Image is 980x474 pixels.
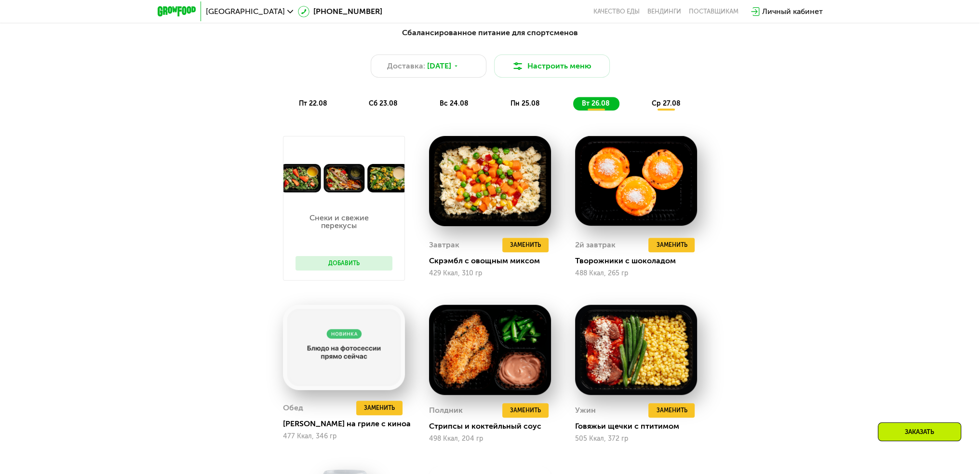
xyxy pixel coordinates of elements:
[429,421,559,431] div: Стрипсы и коктейльный соус
[494,54,610,78] button: Настроить меню
[283,433,405,440] div: 477 Ккал, 346 гр
[582,99,610,108] span: вт 26.08
[387,60,425,72] span: Доставка:
[298,6,382,17] a: [PHONE_NUMBER]
[295,214,383,230] p: Снеки и свежие перекусы
[429,435,551,443] div: 498 Ккал, 204 гр
[427,60,451,72] span: [DATE]
[429,238,459,252] div: Завтрак
[656,406,687,415] span: Заменить
[575,403,596,418] div: Ужин
[656,240,687,250] span: Заменить
[510,406,541,415] span: Заменить
[299,99,327,108] span: пт 22.08
[295,256,392,271] button: Добавить
[369,99,398,108] span: сб 23.08
[510,99,540,108] span: пн 25.08
[429,403,463,418] div: Полдник
[647,8,681,15] a: Вендинги
[283,401,303,415] div: Обед
[283,419,413,429] div: [PERSON_NAME] на гриле с киноа
[575,256,705,266] div: Творожники с шоколадом
[575,238,616,252] div: 2й завтрак
[429,270,551,277] div: 429 Ккал, 310 гр
[575,270,697,277] div: 488 Ккал, 265 гр
[575,435,697,443] div: 505 Ккал, 372 гр
[878,422,961,441] div: Заказать
[502,403,549,418] button: Заменить
[648,403,695,418] button: Заменить
[593,8,640,15] a: Качество еды
[762,6,823,17] div: Личный кабинет
[440,99,469,108] span: вс 24.08
[689,8,738,15] div: поставщикам
[205,27,776,39] div: Сбалансированное питание для спортсменов
[206,8,285,15] span: [GEOGRAPHIC_DATA]
[651,99,680,108] span: ср 27.08
[575,421,705,431] div: Говяжьи щечки с птитимом
[429,256,559,266] div: Скрэмбл с овощным миксом
[502,238,549,252] button: Заменить
[356,401,403,415] button: Заменить
[510,240,541,250] span: Заменить
[648,238,695,252] button: Заменить
[364,403,395,413] span: Заменить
